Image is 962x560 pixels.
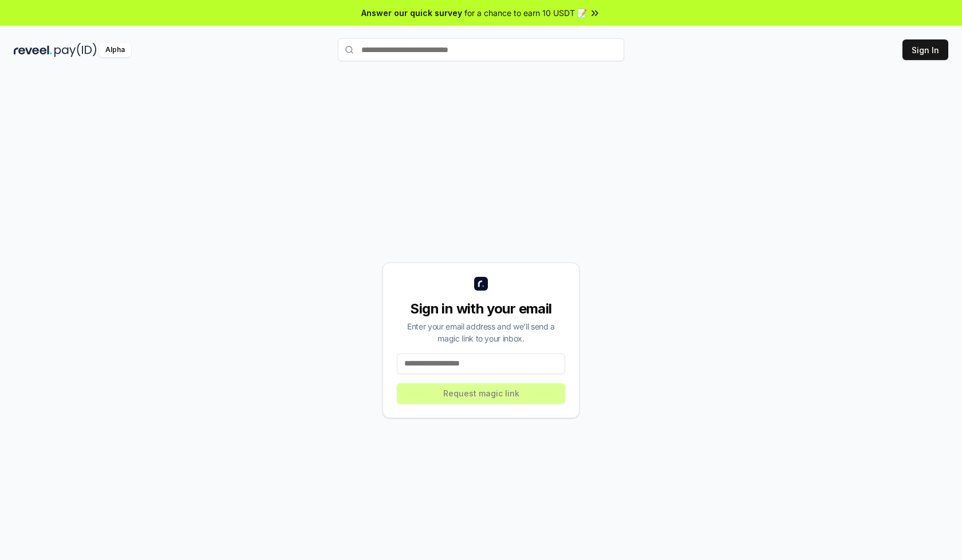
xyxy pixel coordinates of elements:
[14,43,52,57] img: reveel_dark
[54,43,97,57] img: pay_id
[902,39,948,60] button: Sign In
[474,277,488,291] img: logo_small
[464,7,587,19] span: for a chance to earn 10 USDT 📝
[99,43,131,57] div: Alpha
[397,320,565,344] div: Enter your email address and we’ll send a magic link to your inbox.
[361,7,462,19] span: Answer our quick survey
[397,300,565,318] div: Sign in with your email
